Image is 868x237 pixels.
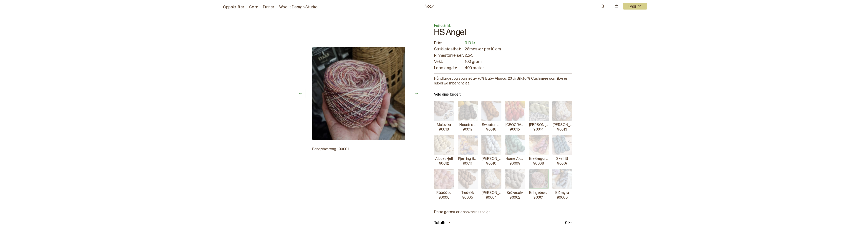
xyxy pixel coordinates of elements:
[434,53,464,58] p: Pinnestørrelser:
[482,191,501,195] p: [PERSON_NAME]
[461,191,474,195] p: Tredekk
[623,3,647,10] p: Logg inn
[481,101,501,121] img: Sweater Weather
[439,161,449,166] p: 90012
[505,169,525,189] img: Kråkesølv
[510,127,520,132] p: 90015
[434,59,464,64] p: Vekt:
[557,161,567,166] p: 90007
[434,220,445,226] p: Totalt:
[555,191,569,195] p: Blåmyra
[553,123,572,128] p: [PERSON_NAME]
[434,65,464,71] p: Løpelengde:
[465,47,572,52] p: 28 masker per 10 cm
[556,157,568,161] p: Skyfritt
[533,127,543,132] p: 90014
[529,123,548,128] p: [PERSON_NAME]
[565,220,572,226] p: 0 kr
[465,40,572,46] p: 310 kr
[482,157,501,161] p: [PERSON_NAME]
[459,123,476,128] p: Haustnatt
[458,101,478,121] img: Haustnatt
[529,101,549,121] img: Olivia
[529,169,549,189] img: Bringebæreng
[505,135,525,155] img: Home Alone
[552,101,572,121] img: Kari
[434,135,454,155] img: Albueskjell
[481,169,501,189] img: Kari
[312,147,405,152] p: Bringebæreng - 90001
[434,220,452,226] div: Totalt:
[434,24,451,28] span: Hettestrikk
[529,191,548,195] p: Bringebæreng
[533,195,543,200] p: 90001
[462,195,473,200] p: 90005
[557,195,568,200] p: 90000
[486,127,496,132] p: 90016
[425,5,434,8] a: Woolit
[434,40,464,46] p: Pris:
[312,47,405,140] img: Bilde av garn
[439,195,449,200] p: 90006
[510,161,520,166] p: 90009
[279,4,318,10] a: Woolit Design Studio
[507,191,523,195] p: Kråkesølv
[552,169,572,189] img: Blåmyra
[458,169,478,189] img: Tredekk
[505,101,525,121] img: Elm Street
[510,195,520,200] p: 90002
[434,77,572,86] p: Håndfarget og spunnet av 70% Baby Alpaca, 20 % Silk,10 % Cashmere som ikke er superwashbehandlet.
[463,161,472,166] p: 90011
[434,28,572,40] h1: HS Angel
[223,4,245,10] a: Oppskrifter
[458,135,478,155] img: Kjerring Bråte
[263,4,275,10] a: Pinner
[434,47,464,52] p: Strikkefasthet:
[465,53,572,58] p: 2,5 - 3
[434,101,454,121] img: Mulevika
[463,127,472,132] p: 90017
[486,161,496,166] p: 90010
[435,157,453,161] p: Albueskjell
[533,161,544,166] p: 90008
[436,191,451,195] p: Rååååsa
[434,210,572,215] p: Dette garnet er dessverre utsolgt.
[465,65,572,71] p: 400 meter
[465,59,572,64] p: 100 gram
[434,169,454,189] img: Rååååsa
[506,157,525,161] p: Home Alone
[458,157,477,161] p: Kjerring Bråte
[249,4,258,10] a: Garn
[481,135,501,155] img: Ellen
[486,195,497,200] p: 90004
[482,123,501,128] p: Sweater Weather
[506,123,525,128] p: [GEOGRAPHIC_DATA]
[434,92,572,97] p: Velg dine farger:
[557,127,567,132] p: 90013
[552,135,572,155] img: Skyfritt
[437,123,451,128] p: Mulevika
[439,127,449,132] p: 90018
[529,157,548,161] p: Brekkegarden
[529,135,549,155] img: Brekkegarden
[623,3,647,10] button: User dropdown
